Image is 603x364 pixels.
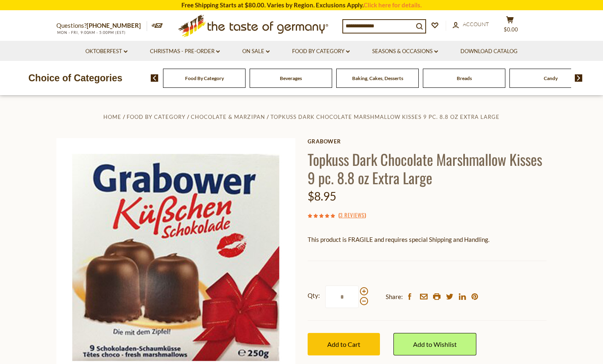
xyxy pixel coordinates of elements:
[393,333,476,355] a: Add to Wishlist
[327,340,360,348] span: Add to Cart
[372,47,438,56] a: Seasons & Occasions
[103,114,121,120] a: Home
[127,114,185,120] a: Food By Category
[386,292,403,302] span: Share:
[191,114,265,120] a: Chocolate & Marzipan
[151,74,159,82] img: previous arrow
[308,333,380,355] button: Add to Cart
[504,26,518,33] span: $0.00
[242,47,270,56] a: On Sale
[308,150,547,187] h1: Topkuss Dark Chocolate Marshmallow Kisses 9 pc. 8.8 oz Extra Large
[308,234,547,245] p: This product is FRAGILE and requires special Shipping and Handling.
[150,47,220,56] a: Christmas - PRE-ORDER
[352,75,403,81] a: Baking, Cakes, Desserts
[85,47,127,56] a: Oktoberfest
[463,21,489,27] span: Account
[453,20,489,29] a: Account
[308,290,320,301] strong: Qty:
[364,1,422,9] a: Click here for details.
[308,138,547,145] a: Grabower
[56,30,126,35] span: MON - FRI, 9:00AM - 5:00PM (EST)
[292,47,350,56] a: Food By Category
[280,75,302,81] a: Beverages
[56,20,147,31] p: Questions?
[340,211,364,220] a: 3 Reviews
[308,189,336,203] span: $8.95
[457,75,472,81] a: Breads
[544,75,558,81] a: Candy
[325,286,359,308] input: Qty:
[185,75,224,81] a: Food By Category
[460,47,518,56] a: Download Catalog
[498,16,522,36] button: $0.00
[575,74,583,82] img: next arrow
[270,114,500,120] a: Topkuss Dark Chocolate Marshmallow Kisses 9 pc. 8.8 oz Extra Large
[315,251,547,261] li: We will ship this product in heat-protective, cushioned packaging and ice during warm weather mon...
[338,211,366,219] span: ( )
[87,22,141,29] a: [PHONE_NUMBER]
